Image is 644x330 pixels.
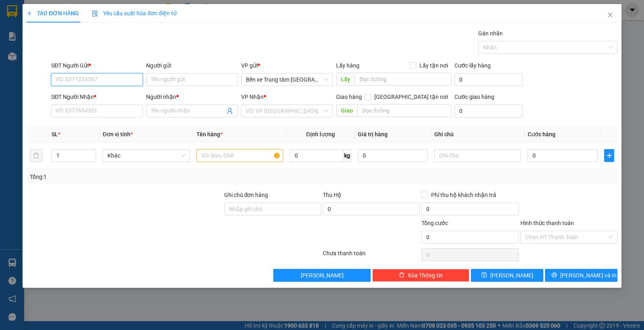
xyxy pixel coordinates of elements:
th: Ghi chú [431,127,524,142]
span: Đơn vị tính [103,131,133,137]
span: Định lượng [306,131,335,137]
div: VP gửi [241,61,333,70]
span: [PERSON_NAME] [490,271,533,280]
div: Chưa thanh toán [322,249,421,263]
span: up [89,151,94,156]
button: [PERSON_NAME] [273,269,370,282]
label: Hình thức thanh toán [520,220,574,226]
span: [PERSON_NAME] và In [560,271,617,280]
span: Giao hàng [336,94,362,100]
input: Ghi chú đơn hàng [224,203,321,215]
span: TẠO ĐƠN HÀNG [27,10,79,16]
div: SĐT Người Gửi [51,61,143,70]
div: Tổng: 1 [30,172,249,181]
span: close [607,12,613,18]
div: Người gửi [146,61,238,70]
span: down [89,156,94,161]
input: Ghi Chú [434,149,521,162]
input: Dọc đường [355,73,452,86]
button: deleteXóa Thông tin [372,269,469,282]
span: Phí thu hộ khách nhận trả [428,191,500,199]
span: Khác [107,150,185,162]
span: Giá trị hàng [358,131,388,137]
span: SL [52,131,58,137]
span: Increase Value [87,150,96,156]
label: Cước lấy hàng [454,62,491,69]
span: user-add [227,108,233,114]
input: VD: Bàn, Ghế [196,149,283,162]
span: Tổng cước [421,220,448,226]
span: [GEOGRAPHIC_DATA] tận nơi [371,92,451,101]
span: Xóa Thông tin [408,271,443,280]
span: delete [399,272,405,279]
span: VP Nhận [241,94,264,100]
span: kg [343,149,351,162]
span: Tên hàng [196,131,223,137]
span: Cước hàng [528,131,555,137]
span: Decrease Value [87,156,96,162]
input: 0 [358,149,428,162]
label: Gán nhãn [478,30,503,37]
label: Ghi chú đơn hàng [224,192,268,198]
span: save [481,272,487,279]
span: Lấy [336,73,355,86]
input: Cước giao hàng [454,105,522,117]
input: Dọc đường [357,104,452,117]
span: printer [551,272,557,279]
span: Bến xe Trung tâm Lào Cai [246,74,328,86]
span: Lấy hàng [336,62,359,69]
span: Giao [336,104,357,117]
span: [PERSON_NAME] [301,271,344,280]
span: plus [27,10,32,16]
button: printer[PERSON_NAME] và In [545,269,617,282]
span: Thu Hộ [323,192,341,198]
button: Close [599,4,621,27]
label: Cước giao hàng [454,94,494,100]
img: icon [92,10,98,17]
input: Cước lấy hàng [454,73,522,86]
div: SĐT Người Nhận [51,92,143,101]
button: save[PERSON_NAME] [471,269,543,282]
button: delete [30,149,43,162]
span: plus [605,152,614,159]
button: plus [604,149,614,162]
div: Người nhận [146,92,238,101]
span: Yêu cầu xuất hóa đơn điện tử [92,10,177,16]
span: Lấy tận nơi [416,61,451,70]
